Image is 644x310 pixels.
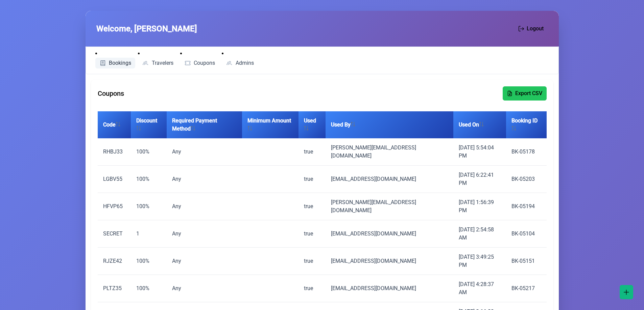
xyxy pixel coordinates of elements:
[98,88,124,98] span: Coupons
[506,138,547,166] td: BK-05178
[506,248,547,275] td: BK-05151
[95,58,136,68] a: Bookings
[131,193,167,220] td: 100%
[514,22,548,36] button: Logout
[180,50,219,68] li: Coupons
[299,248,326,275] td: true
[167,248,242,275] td: Any
[326,220,453,248] td: [EMAIL_ADDRESS][DOMAIN_NAME]
[98,166,131,193] td: LGBV55
[299,166,326,193] td: true
[98,220,131,248] td: SECRET
[453,193,506,220] td: [DATE] 1:56:39 PM
[299,138,326,166] td: true
[503,86,547,101] button: Export CSV
[326,138,453,166] td: [PERSON_NAME][EMAIL_ADDRESS][DOMAIN_NAME]
[131,275,167,302] td: 100%
[138,50,177,68] li: Travelers
[95,50,136,68] li: Bookings
[453,166,506,193] td: [DATE] 6:22:41 PM
[326,193,453,220] td: [PERSON_NAME][EMAIL_ADDRESS][DOMAIN_NAME]
[453,248,506,275] td: [DATE] 3:49:25 PM
[98,138,131,166] td: RHBJ33
[98,111,131,138] th: Code
[98,248,131,275] td: RJZE42
[167,111,242,138] th: Required Payment Method
[527,25,544,33] span: Logout
[131,166,167,193] td: 100%
[506,220,547,248] td: BK-05104
[138,58,177,68] a: Travelers
[167,275,242,302] td: Any
[131,138,167,166] td: 100%
[326,248,453,275] td: [EMAIL_ADDRESS][DOMAIN_NAME]
[453,111,506,138] th: Used On
[506,275,547,302] td: BK-05217
[109,60,131,66] span: Bookings
[299,111,326,138] th: Used
[131,220,167,248] td: 1
[236,60,254,66] span: Admins
[194,60,215,66] span: Coupons
[506,166,547,193] td: BK-05203
[131,111,167,138] th: Discount
[152,60,173,66] span: Travelers
[506,193,547,220] td: BK-05194
[453,220,506,248] td: [DATE] 2:54:58 AM
[506,111,547,138] th: Booking ID
[96,23,197,35] span: Welcome, [PERSON_NAME]
[131,248,167,275] td: 100%
[453,138,506,166] td: [DATE] 5:54:04 PM
[167,138,242,166] td: Any
[326,166,453,193] td: [EMAIL_ADDRESS][DOMAIN_NAME]
[453,275,506,302] td: [DATE] 4:28:37 AM
[299,193,326,220] td: true
[222,50,258,68] li: Admins
[167,166,242,193] td: Any
[167,220,242,248] td: Any
[515,89,542,97] span: Export CSV
[180,58,219,68] a: Coupons
[299,275,326,302] td: true
[326,275,453,302] td: [EMAIL_ADDRESS][DOMAIN_NAME]
[167,193,242,220] td: Any
[98,275,131,302] td: PLTZ35
[326,111,453,138] th: Used By
[242,111,299,138] th: Minimum Amount
[299,220,326,248] td: true
[222,58,258,68] a: Admins
[98,193,131,220] td: HFVP65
